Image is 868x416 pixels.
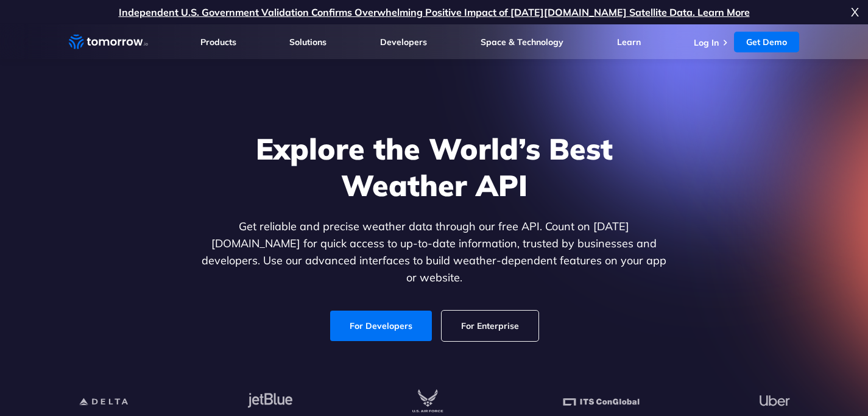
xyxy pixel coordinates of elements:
[481,37,563,48] a: Space & Technology
[199,218,669,286] p: Get reliable and precise weather data through our free API. Count on [DATE][DOMAIN_NAME] for quic...
[734,32,799,52] a: Get Demo
[200,37,236,48] a: Products
[380,37,427,48] a: Developers
[617,37,641,48] a: Learn
[69,33,148,51] a: Home link
[330,311,432,341] a: For Developers
[694,37,719,48] a: Log In
[289,37,326,48] a: Solutions
[442,311,538,341] a: For Enterprise
[119,6,750,18] a: Independent U.S. Government Validation Confirms Overwhelming Positive Impact of [DATE][DOMAIN_NAM...
[199,130,669,203] h1: Explore the World’s Best Weather API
